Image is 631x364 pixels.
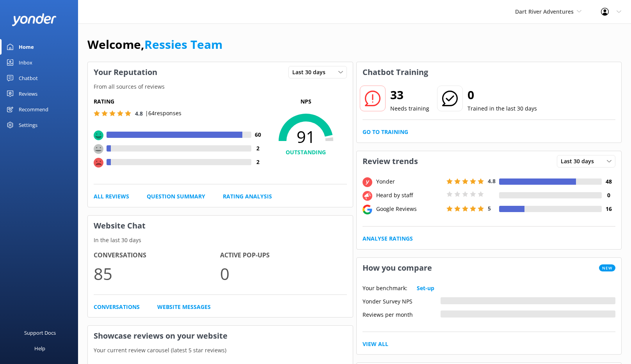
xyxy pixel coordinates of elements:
[363,284,407,293] p: Your benchmark:
[363,128,408,136] a: Go to Training
[34,341,45,356] div: Help
[157,303,211,311] a: Website Messages
[220,250,347,261] h4: Active Pop-ups
[88,326,353,346] h3: Showcase reviews on your website
[265,148,347,157] h4: OUTSTANDING
[12,13,57,26] img: yonder-white-logo.png
[390,104,429,113] p: Needs training
[467,86,537,104] h2: 0
[88,62,163,82] h3: Your Reputation
[220,261,347,287] p: 0
[19,117,37,133] div: Settings
[265,127,347,146] span: 91
[417,284,434,293] a: Set-up
[251,158,265,166] h4: 2
[374,177,444,186] div: Yonder
[94,250,220,261] h4: Conversations
[374,205,444,213] div: Google Reviews
[24,325,56,341] div: Support Docs
[251,144,265,153] h4: 2
[467,104,537,113] p: Trained in the last 30 days
[602,177,615,186] h4: 48
[363,340,388,348] a: View All
[135,110,143,117] span: 4.8
[147,192,205,201] a: Question Summary
[87,35,222,54] h1: Welcome,
[265,97,347,106] p: NPS
[561,157,599,166] span: Last 30 days
[363,310,441,318] div: Reviews per month
[363,297,441,304] div: Yonder Survey NPS
[19,70,38,86] div: Chatbot
[515,8,574,15] span: Dart River Adventures
[602,205,615,213] h4: 16
[390,86,429,104] h2: 33
[357,151,424,171] h3: Review trends
[602,191,615,200] h4: 0
[88,216,353,236] h3: Website Chat
[94,303,140,311] a: Conversations
[599,264,615,271] span: New
[88,82,353,91] p: From all sources of reviews
[94,261,220,287] p: 85
[94,97,265,106] h5: Rating
[88,236,353,244] p: In the last 30 days
[144,36,222,52] a: Ressies Team
[94,192,129,201] a: All Reviews
[19,39,34,55] div: Home
[19,55,32,70] div: Inbox
[19,102,48,117] div: Recommend
[488,177,496,185] span: 4.8
[357,62,434,82] h3: Chatbot Training
[488,205,491,212] span: 5
[363,234,413,243] a: Analyse Ratings
[88,346,353,355] p: Your current review carousel (latest 5 star reviews)
[251,130,265,139] h4: 60
[374,191,444,200] div: Heard by staff
[19,86,37,102] div: Reviews
[223,192,272,201] a: Rating Analysis
[145,109,181,118] p: | 64 responses
[292,68,330,77] span: Last 30 days
[357,258,438,278] h3: How you compare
